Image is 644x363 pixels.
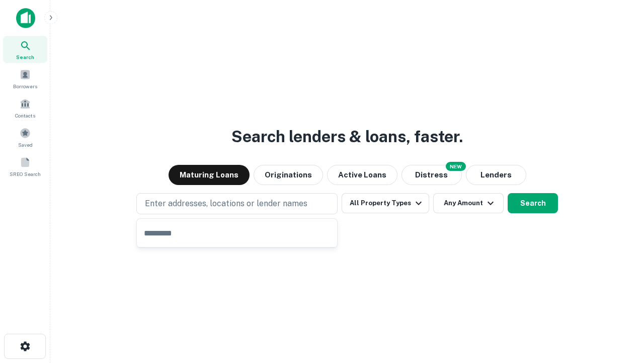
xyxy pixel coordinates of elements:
button: Search distressed loans with lien and other non-mortgage details. [401,165,462,185]
a: Search [3,36,47,63]
button: Any Amount [433,193,504,213]
button: All Property Types [342,193,429,213]
span: SREO Search [10,170,41,178]
h3: Search lenders & loans, faster. [231,125,463,149]
button: Maturing Loans [169,165,250,185]
img: capitalize-icon.png [16,8,35,28]
p: Enter addresses, locations or lender names [145,198,307,210]
a: Contacts [3,94,47,122]
a: Saved [3,124,47,151]
button: Enter addresses, locations or lender names [136,193,338,214]
button: Lenders [466,165,526,185]
a: Borrowers [3,65,47,92]
a: SREO Search [3,153,47,180]
span: Contacts [15,111,35,119]
button: Search [508,193,558,213]
span: Search [16,53,34,61]
button: Active Loans [327,165,397,185]
button: Originations [254,165,323,185]
iframe: Chat Widget [594,282,644,331]
div: NEW [446,162,466,171]
span: Borrowers [13,82,37,90]
span: Saved [18,141,33,149]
